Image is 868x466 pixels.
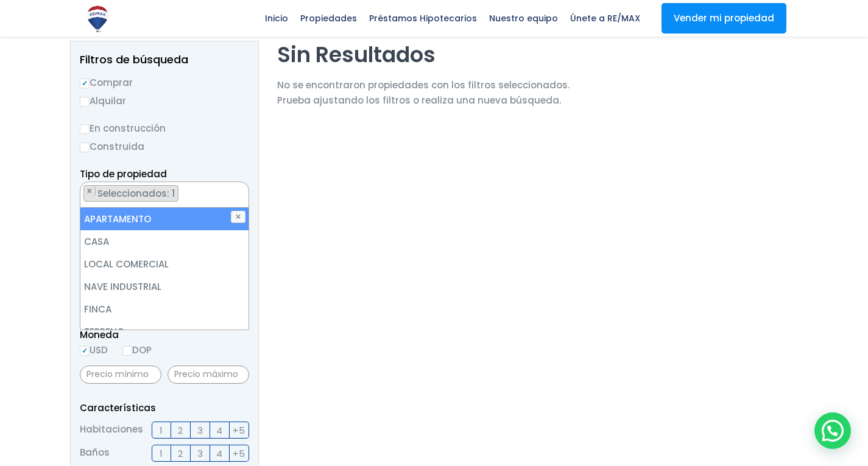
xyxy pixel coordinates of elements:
[122,342,152,358] label: DOP
[216,446,222,461] span: 4
[231,211,245,223] button: ✕
[80,400,249,415] p: Características
[80,143,90,152] input: Construida
[80,422,143,439] span: Habitaciones
[80,75,249,90] label: Comprar
[82,4,113,34] img: Logo de REMAX
[80,54,249,66] h2: Filtros de búsqueda
[233,446,245,461] span: +5
[178,423,183,438] span: 2
[80,275,249,298] li: NAVE INDUSTRIAL
[80,230,249,253] li: CASA
[178,446,183,461] span: 2
[294,9,363,27] span: Propiedades
[564,9,646,27] span: Únete a RE/MAX
[80,79,90,88] input: Comprar
[277,41,570,68] h2: Sin Resultados
[80,168,167,180] span: Tipo de propiedad
[483,9,564,27] span: Nuestro equipo
[160,423,163,438] span: 1
[80,320,249,343] li: TERRENO
[80,445,110,462] span: Baños
[80,298,249,320] li: FINCA
[233,423,245,438] span: +5
[80,124,90,134] input: En construcción
[86,186,93,197] span: ×
[197,446,203,461] span: 3
[80,208,249,230] li: APARTAMENTO
[277,77,570,108] p: No se encontraron propiedades con los filtros seleccionados. Prueba ajustando los filtros o reali...
[259,9,294,27] span: Inicio
[80,346,90,356] input: USD
[80,327,249,342] span: Moneda
[662,3,786,34] a: Vender mi propiedad
[168,365,249,384] input: Precio máximo
[80,93,249,108] label: Alquilar
[80,97,90,107] input: Alquilar
[236,186,242,197] span: ×
[80,121,249,136] label: En construcción
[80,139,249,154] label: Construida
[216,423,222,438] span: 4
[83,185,178,202] li: APARTAMENTO
[80,365,161,384] input: Precio mínimo
[122,346,132,356] input: DOP
[80,342,108,358] label: USD
[197,423,203,438] span: 3
[160,446,163,461] span: 1
[235,185,242,197] button: Remove all items
[96,187,178,200] span: Seleccionados: 1
[84,186,96,197] button: Remove item
[80,182,87,208] textarea: Search
[363,9,483,27] span: Préstamos Hipotecarios
[80,253,249,275] li: LOCAL COMERCIAL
